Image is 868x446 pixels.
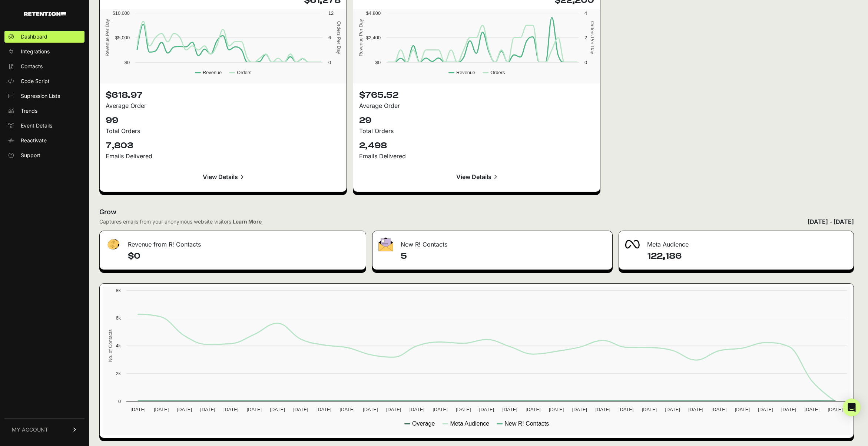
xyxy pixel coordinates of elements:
text: [DATE] [456,407,471,412]
div: Emails Delivered [359,152,594,161]
text: [DATE] [410,407,424,412]
h4: $0 [128,250,360,262]
h4: 5 [401,250,606,262]
p: 2,498 [359,140,594,152]
text: [DATE] [293,407,308,412]
a: Code Script [4,75,85,87]
span: Dashboard [21,33,47,40]
h4: 122,186 [647,250,848,262]
text: Orders [490,70,505,75]
span: Event Details [21,122,52,129]
text: Orders Per Day [336,21,342,54]
text: [DATE] [317,407,331,412]
a: Integrations [4,46,85,57]
span: Reactivate [21,137,47,144]
text: $0 [125,60,130,65]
text: [DATE] [200,407,215,412]
p: $765.52 [359,89,594,101]
text: Meta Audience [450,420,489,427]
div: Meta Audience [619,231,854,253]
text: 0 [328,60,331,65]
a: MY ACCOUNT [4,418,85,441]
text: $2,400 [366,35,381,40]
text: Revenue Per Day [358,19,364,56]
text: [DATE] [503,407,517,412]
text: No. of Contacts [107,329,113,362]
text: [DATE] [177,407,192,412]
h2: Grow [99,207,854,217]
text: $4,800 [366,10,381,16]
text: [DATE] [735,407,750,412]
text: [DATE] [572,407,587,412]
text: [DATE] [642,407,657,412]
text: $0 [375,60,381,65]
img: Retention.com [24,12,66,16]
p: $618.97 [106,89,341,101]
div: Total Orders [359,126,594,135]
text: 2k [116,371,121,376]
span: MY ACCOUNT [12,426,48,433]
img: fa-meta-2f981b61bb99beabf952f7030308934f19ce035c18b003e963880cc3fabeebb7.png [625,240,640,249]
a: Support [4,149,85,161]
text: [DATE] [758,407,773,412]
div: Emails Delivered [106,152,341,161]
text: [DATE] [688,407,703,412]
div: Total Orders [106,126,341,135]
text: [DATE] [270,407,285,412]
a: Dashboard [4,31,85,43]
text: [DATE] [154,407,169,412]
div: Average Order [106,101,341,110]
text: [DATE] [386,407,401,412]
text: $10,000 [113,10,130,16]
text: [DATE] [595,407,610,412]
text: 2 [584,35,587,40]
div: Revenue from R! Contacts [100,231,366,253]
text: Revenue [456,70,475,75]
a: Event Details [4,120,85,132]
text: Revenue [203,70,222,75]
span: Contacts [21,63,43,70]
text: [DATE] [712,407,726,412]
text: 6k [116,315,121,321]
span: Trends [21,107,37,115]
p: 29 [359,115,594,126]
a: Contacts [4,60,85,72]
div: Captures emails from your anonymous website visitors. [99,218,262,225]
text: [DATE] [130,407,145,412]
span: Support [21,152,40,159]
p: 99 [106,115,341,126]
text: [DATE] [526,407,540,412]
text: Overage [412,420,435,427]
div: Open Intercom Messenger [843,399,861,416]
div: [DATE] - [DATE] [808,217,854,226]
span: Code Script [21,77,50,85]
text: 4k [116,343,121,348]
text: [DATE] [549,407,564,412]
text: 6 [328,35,331,40]
a: Learn More [233,218,262,225]
a: Supression Lists [4,90,85,102]
text: [DATE] [223,407,238,412]
text: [DATE] [479,407,494,412]
text: 12 [328,10,334,16]
text: Orders Per Day [590,21,595,54]
text: [DATE] [340,407,355,412]
img: fa-dollar-13500eef13a19c4ab2b9ed9ad552e47b0d9fc28b02b83b90ba0e00f96d6372e9.png [106,237,120,252]
text: [DATE] [363,407,378,412]
text: New R! Contacts [504,420,549,427]
text: [DATE] [619,407,633,412]
text: [DATE] [805,407,819,412]
text: 0 [118,399,121,404]
span: Integrations [21,48,50,55]
text: [DATE] [781,407,796,412]
text: 0 [584,60,587,65]
text: $5,000 [115,35,130,40]
div: Average Order [359,101,594,110]
text: [DATE] [247,407,262,412]
a: Trends [4,105,85,117]
a: View Details [106,168,341,186]
span: Supression Lists [21,92,60,100]
text: [DATE] [828,407,842,412]
text: [DATE] [665,407,680,412]
div: New R! Contacts [372,231,612,253]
